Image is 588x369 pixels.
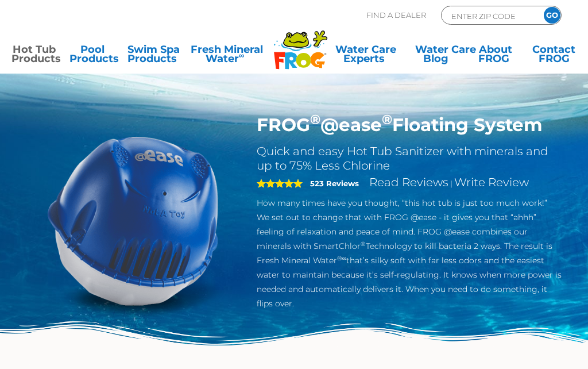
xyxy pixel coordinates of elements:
img: hot-tub-product-atease-system.png [26,114,239,327]
a: AboutFROG [473,45,519,68]
a: Water CareExperts [329,45,402,68]
h2: Quick and easy Hot Tub Sanitizer with minerals and up to 75% Less Chlorine [257,144,562,173]
sup: ∞ [239,51,245,60]
input: Zip Code Form [450,9,528,22]
sup: ® [361,240,366,248]
a: Fresh MineralWater∞ [186,45,268,68]
span: | [450,179,452,188]
a: Swim SpaProducts [127,45,173,68]
input: GO [544,7,560,24]
a: Water CareBlog [415,45,461,68]
a: PoolProducts [69,45,115,68]
p: Find A Dealer [366,6,426,25]
h1: FROG @ease Floating System [257,114,562,136]
sup: ®∞ [337,255,347,262]
span: 5 [257,179,303,188]
sup: ® [310,111,320,128]
sup: ® [382,111,392,128]
a: ContactFROG [531,45,577,68]
a: Read Reviews [369,175,448,189]
strong: 523 Reviews [310,179,359,188]
p: How many times have you thought, “this hot tub is just too much work!” We set out to change that ... [257,196,562,311]
a: Hot TubProducts [11,45,57,68]
a: Write Review [454,175,529,189]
